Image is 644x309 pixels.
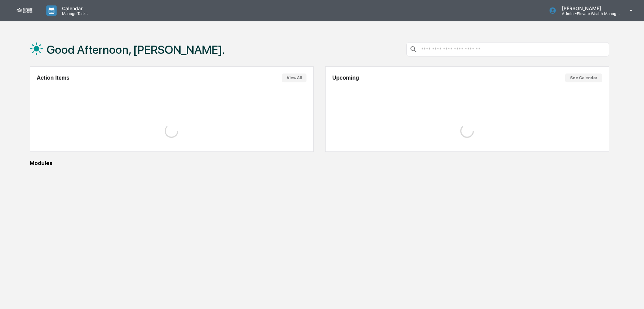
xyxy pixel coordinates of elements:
h1: Good Afternoon, [PERSON_NAME]. [47,43,225,56]
div: Modules [30,160,609,166]
img: logo [16,8,33,13]
p: Calendar [57,5,91,11]
h2: Upcoming [332,75,359,81]
button: See Calendar [565,74,602,82]
p: Manage Tasks [57,11,91,16]
button: View All [282,74,306,82]
p: Admin • Elevate Wealth Management [556,11,620,16]
p: [PERSON_NAME] [556,5,620,11]
h2: Action Items [37,75,70,81]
